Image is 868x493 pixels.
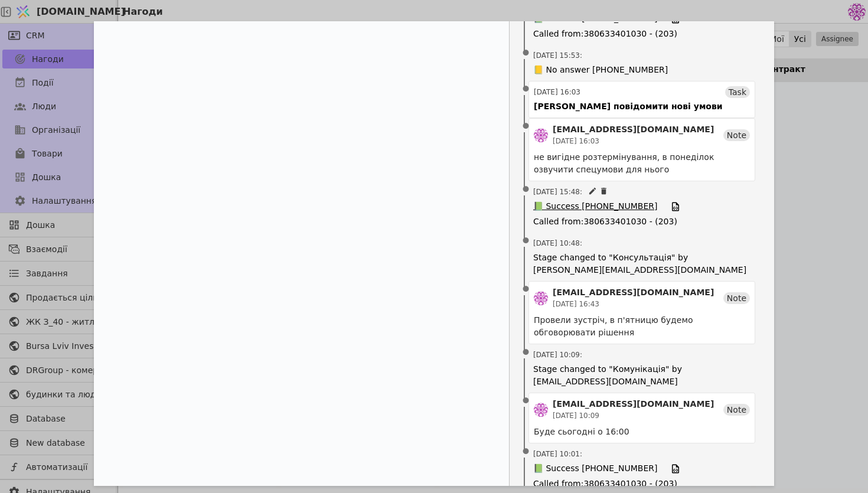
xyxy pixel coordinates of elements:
span: • [520,437,532,467]
span: • [520,226,532,256]
div: Add Opportunity [94,21,774,486]
span: 📗 Success [PHONE_NUMBER] [533,200,657,213]
img: de [534,128,548,142]
div: Task [725,86,750,98]
img: de [534,291,548,305]
div: [EMAIL_ADDRESS][DOMAIN_NAME] [553,123,714,136]
span: Stage changed to "Комунікація" by [EMAIL_ADDRESS][DOMAIN_NAME] [533,363,750,388]
span: [DATE] 15:53 : [533,50,582,61]
span: • [520,275,532,305]
span: [DATE] 10:48 : [533,238,582,249]
span: Stage changed to "Консультація" by [PERSON_NAME][EMAIL_ADDRESS][DOMAIN_NAME] [533,252,750,276]
span: • [520,386,532,416]
span: Called from : 380633401030 - (203) [533,216,750,228]
span: 📒 No answer [PHONE_NUMBER] [533,64,668,76]
div: [DATE] 16:03 [553,136,714,146]
span: [DATE] 10:09 : [533,350,582,360]
div: Note [723,292,750,304]
div: [DATE] 10:09 [553,410,714,421]
div: Note [723,404,750,416]
span: • [520,74,532,105]
div: [DATE] 16:03 [534,87,580,97]
div: [EMAIL_ADDRESS][DOMAIN_NAME] [553,286,714,299]
div: Note [723,129,750,141]
div: [EMAIL_ADDRESS][DOMAIN_NAME] [553,398,714,410]
span: • [520,38,532,68]
div: не вигідне розтермінування, в понеділок озвучити спецумови для нього [534,151,750,176]
div: Провели зустріч, в п'ятницю будемо обговорювати рішення [534,314,750,339]
div: [PERSON_NAME] повідомити нові умови [534,100,723,113]
span: 📗 Success [PHONE_NUMBER] [533,462,657,475]
span: [DATE] 15:48 : [533,187,582,197]
div: [DATE] 16:43 [553,299,714,309]
span: • [520,175,532,205]
span: Called from : 380633401030 - (203) [533,28,750,40]
span: [DATE] 10:01 : [533,449,582,459]
span: Called from : 380633401030 - (203) [533,478,750,490]
span: • [520,112,532,142]
div: Буде сьогодні о 16:00 [534,426,750,438]
span: • [520,338,532,368]
img: de [534,403,548,417]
